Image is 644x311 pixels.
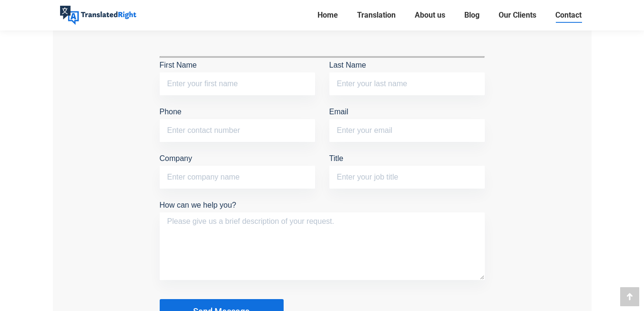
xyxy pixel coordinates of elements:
[461,9,482,22] a: Blog
[555,10,582,20] span: Contact
[415,10,445,20] span: About us
[464,10,480,20] span: Blog
[160,72,315,95] input: First Name
[552,9,584,22] a: Contact
[317,10,338,20] span: Home
[160,201,485,223] label: How can we help you?
[160,212,485,280] textarea: How can we help you?
[160,119,315,142] input: Phone
[160,166,315,189] input: Company
[160,154,315,181] label: Company
[329,119,485,142] input: Email
[160,108,315,134] label: Phone
[329,61,485,88] label: Last Name
[329,166,485,189] input: Title
[60,6,136,25] img: Translated Right
[315,9,341,22] a: Home
[329,154,485,181] label: Title
[357,10,396,20] span: Translation
[354,9,399,22] a: Translation
[329,108,485,134] label: Email
[412,9,448,22] a: About us
[499,10,536,20] span: Our Clients
[329,72,485,95] input: Last Name
[160,61,315,88] label: First Name
[496,9,539,22] a: Our Clients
